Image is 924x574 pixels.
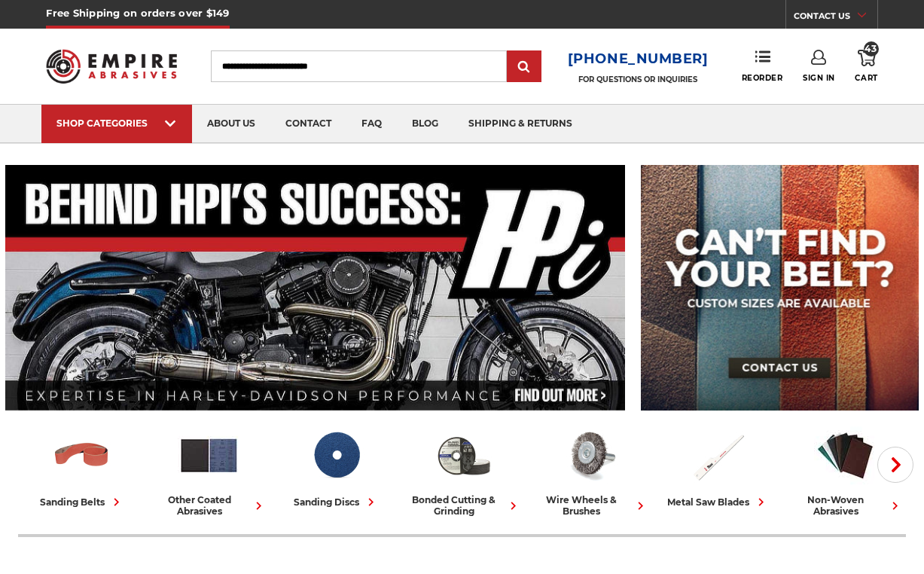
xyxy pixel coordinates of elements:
div: non-woven abrasives [788,494,903,517]
a: metal saw blades [660,424,776,510]
img: Empire Abrasives [46,41,177,92]
a: contact [270,105,346,143]
span: Sign In [803,73,835,83]
p: FOR QUESTIONS OR INQUIRIES [568,75,709,84]
img: Banner for an interview featuring Horsepower Inc who makes Harley performance upgrades featured o... [5,165,626,411]
a: CONTACT US [794,8,877,29]
a: non-woven abrasives [788,424,903,517]
img: Other Coated Abrasives [178,424,240,487]
img: Bonded Cutting & Grinding [432,424,495,487]
a: [PHONE_NUMBER] [568,48,709,70]
span: 43 [864,41,879,56]
input: Submit [509,52,539,82]
div: SHOP CATEGORIES [56,118,177,129]
a: other coated abrasives [151,424,267,517]
div: sanding belts [40,494,124,510]
img: Non-woven Abrasives [814,424,877,487]
img: Wire Wheels & Brushes [560,424,622,487]
a: shipping & returns [453,105,587,143]
a: 43 Cart [855,50,877,83]
span: Cart [855,73,877,83]
a: bonded cutting & grinding [406,424,521,517]
a: blog [397,105,453,143]
div: sanding discs [294,494,379,510]
a: sanding belts [24,424,139,510]
a: Reorder [742,50,783,82]
a: faq [346,105,397,143]
div: bonded cutting & grinding [406,494,521,517]
button: Next [877,447,913,483]
div: other coated abrasives [151,494,267,517]
div: wire wheels & brushes [533,494,648,517]
img: Sanding Discs [305,424,367,487]
img: promo banner for custom belts. [641,165,919,411]
a: sanding discs [279,424,394,510]
a: wire wheels & brushes [533,424,648,517]
span: Reorder [742,73,783,83]
div: metal saw blades [667,494,769,510]
img: Metal Saw Blades [687,424,749,487]
img: Sanding Belts [50,424,113,487]
a: about us [192,105,270,143]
